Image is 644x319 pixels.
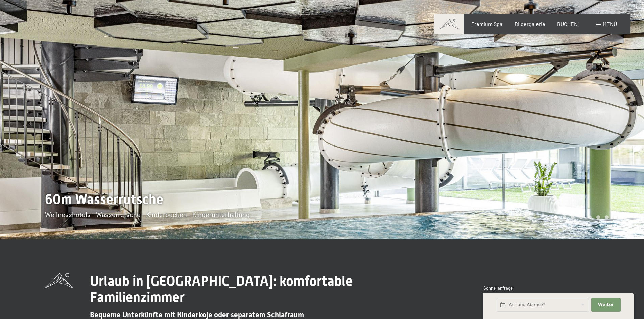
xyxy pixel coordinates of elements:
[483,285,513,291] span: Schnellanfrage
[90,311,304,319] span: Bequeme Unterkünfte mit Kinderkoje oder separatem Schlafraum
[563,215,566,219] div: Carousel Page 2
[613,215,617,219] div: Carousel Page 8
[571,215,575,219] div: Carousel Page 3
[471,21,502,27] a: Premium Spa
[552,215,617,219] div: Carousel Pagination
[90,273,353,305] span: Urlaub in [GEOGRAPHIC_DATA]: komfortable Familienzimmer
[596,215,600,219] div: Carousel Page 6
[554,215,558,219] div: Carousel Page 1 (Current Slide)
[579,215,583,219] div: Carousel Page 4
[557,21,578,27] a: BUCHEN
[588,215,592,219] div: Carousel Page 5
[605,215,609,219] div: Carousel Page 7
[515,21,545,27] a: Bildergalerie
[598,302,614,308] span: Weiter
[603,21,617,27] span: Menü
[591,298,620,312] button: Weiter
